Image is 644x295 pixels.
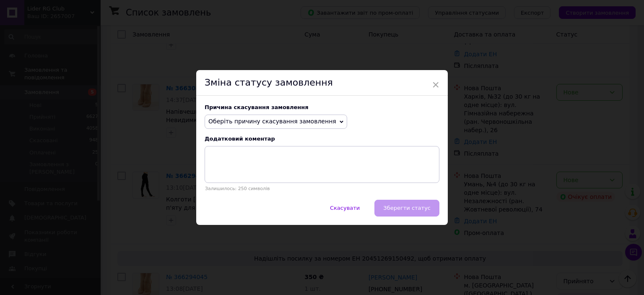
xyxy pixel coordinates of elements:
[321,200,369,217] button: Скасувати
[205,136,439,142] div: Додатковий коментар
[196,70,448,96] div: Зміна статусу замовлення
[330,205,360,211] span: Скасувати
[432,78,439,92] span: ×
[205,104,439,110] div: Причина скасування замовлення
[205,186,439,191] p: Залишилось: 250 символів
[208,118,336,125] span: Оберіть причину скасування замовлення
